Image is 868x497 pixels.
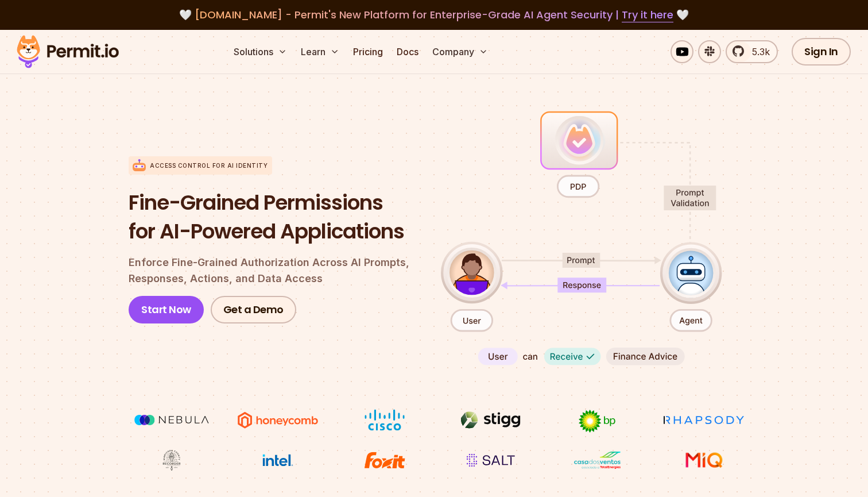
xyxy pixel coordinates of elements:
a: Try it here [622,7,673,22]
img: Casa dos Ventos [554,449,640,471]
img: Honeycomb [235,409,321,431]
button: Learn [296,40,344,63]
span: 5.3k [745,45,770,59]
img: bp [554,409,640,433]
a: Pricing [348,40,387,63]
img: Maricopa County Recorder\'s Office [129,449,215,471]
button: Company [428,40,493,63]
a: Start Now [129,296,204,323]
img: MIQ [665,450,742,470]
img: Permit logo [11,32,124,71]
a: Sign In [792,38,851,66]
button: Solutions [229,40,292,63]
img: Stigg [448,409,534,431]
img: Intel [235,449,321,471]
a: Docs [392,40,423,63]
img: Nebula [129,409,215,431]
p: Enforce Fine-Grained Authorization Across AI Prompts, Responses, Actions, and Data Access [129,255,423,287]
a: 5.3k [726,40,778,63]
img: Rhapsody Health [661,409,747,431]
img: Cisco [342,409,428,431]
div: 🤍 🤍 [28,7,840,23]
a: Get a Demo [211,296,296,323]
img: Foxit [342,449,428,471]
span: [DOMAIN_NAME] - Permit's New Platform for Enterprise-Grade AI Agent Security | [195,7,673,22]
p: Access control for AI Identity [150,161,268,170]
img: salt [448,449,534,471]
h1: Fine-Grained Permissions for AI-Powered Applications [129,188,423,245]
